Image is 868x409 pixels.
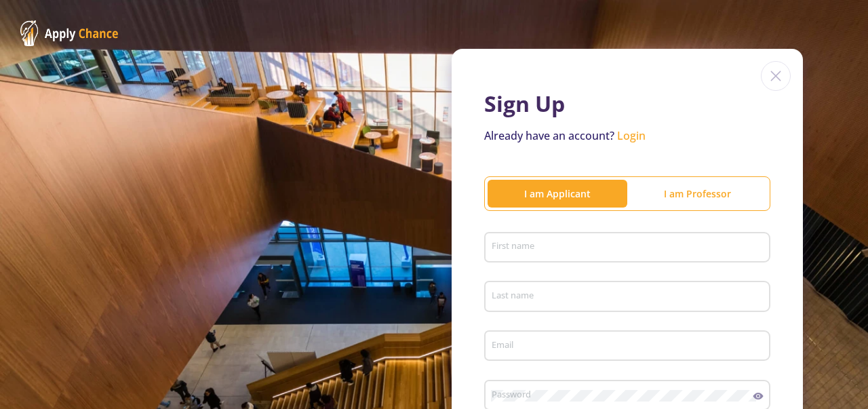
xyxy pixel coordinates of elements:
[627,187,767,201] div: I am Professor
[484,91,770,117] h1: Sign Up
[484,128,770,144] p: Already have an account?
[488,187,627,201] div: I am Applicant
[20,20,119,46] img: ApplyChance Logo
[617,128,646,143] a: Login
[761,61,791,91] img: close icon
